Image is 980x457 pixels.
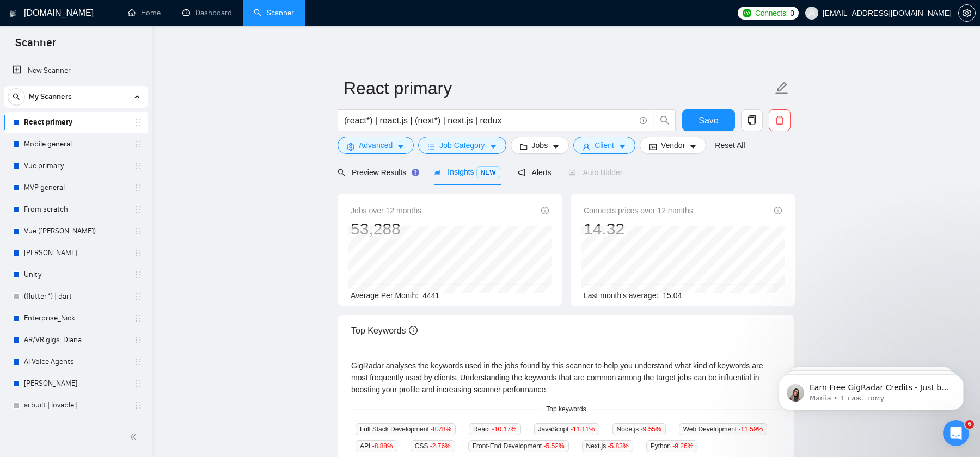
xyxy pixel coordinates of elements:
[582,440,633,452] span: Next.js
[959,9,975,17] span: setting
[134,227,143,236] span: holder
[532,139,548,151] span: Jobs
[958,9,976,17] a: setting
[397,143,405,151] span: caret-down
[755,7,788,19] span: Connects:
[774,207,782,214] span: info-circle
[476,166,500,178] span: NEW
[540,404,592,415] span: Top keywords
[7,35,65,58] span: Scanner
[254,8,294,17] a: searchScanner
[739,425,763,433] span: -11.59 %
[24,133,127,155] a: Mobile general
[958,4,976,22] button: setting
[24,220,127,242] a: Vue ([PERSON_NAME])
[769,115,790,125] span: delete
[682,109,735,131] button: Save
[469,423,520,435] span: React
[130,431,140,442] span: double-left
[418,137,506,154] button: barsJob Categorycaret-down
[741,109,763,131] button: copy
[518,168,552,177] span: Alerts
[663,291,682,300] span: 15.04
[608,442,629,450] span: -5.83 %
[134,314,143,323] span: holder
[743,9,751,17] img: upwork-logo.png
[808,9,816,17] span: user
[356,440,397,452] span: API
[29,86,72,108] span: My Scanners
[433,168,500,176] span: Insights
[24,242,127,264] a: [PERSON_NAME]
[134,162,143,170] span: holder
[511,137,569,154] button: folderJobscaret-down
[9,5,17,22] img: logo
[134,140,143,149] span: holder
[134,270,143,279] span: holder
[359,139,393,151] span: Advanced
[612,423,666,435] span: Node.js
[641,425,661,433] span: -9.55 %
[679,423,768,435] span: Web Development
[646,440,698,452] span: Python
[411,440,455,452] span: CSS
[468,440,569,452] span: Front-End Development
[439,139,485,151] span: Job Category
[24,394,127,416] a: ai built | lovable |
[790,7,794,19] span: 0
[24,329,127,351] a: AR/VR gigs_Diana
[584,219,693,239] div: 14.32
[338,137,414,154] button: settingAdvancedcaret-down
[568,169,576,176] span: robot
[640,137,706,154] button: idcardVendorcaret-down
[4,86,148,416] li: My Scanners
[134,183,143,192] span: holder
[344,114,635,127] input: Search Freelance Jobs...
[541,207,549,214] span: info-circle
[134,336,143,344] span: holder
[182,8,232,17] a: dashboardDashboard
[372,442,393,450] span: -8.88 %
[409,326,418,335] span: info-circle
[351,360,781,396] div: GigRadar analyses the keywords used in the jobs found by this scanner to help you understand what...
[24,199,127,220] a: From scratch
[134,357,143,366] span: holder
[351,291,418,300] span: Average Per Month:
[8,93,24,101] span: search
[595,139,614,151] span: Client
[8,88,25,106] button: search
[689,143,697,151] span: caret-down
[351,219,421,239] div: 53,288
[518,169,525,176] span: notification
[134,401,143,410] span: holder
[715,139,745,151] a: Reset All
[775,81,789,95] span: edit
[654,115,675,125] span: search
[699,114,718,127] span: Save
[338,168,416,177] span: Preview Results
[965,420,974,429] span: 6
[583,143,590,151] span: user
[433,168,441,176] span: area-chart
[351,315,781,346] div: Top Keywords
[356,423,456,435] span: Full Stack Development
[943,420,969,446] iframe: Intercom live chat
[24,264,127,286] a: Unity
[134,249,143,257] span: holder
[489,143,497,151] span: caret-down
[13,60,139,82] a: New Scanner
[762,351,980,428] iframe: Intercom notifications повідомлення
[24,155,127,177] a: Vue primary
[584,205,693,217] span: Connects prices over 12 months
[649,143,657,151] span: idcard
[742,115,762,125] span: copy
[411,168,420,177] div: Tooltip anchor
[134,379,143,388] span: holder
[769,109,791,131] button: delete
[427,143,435,151] span: bars
[422,291,439,300] span: 4441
